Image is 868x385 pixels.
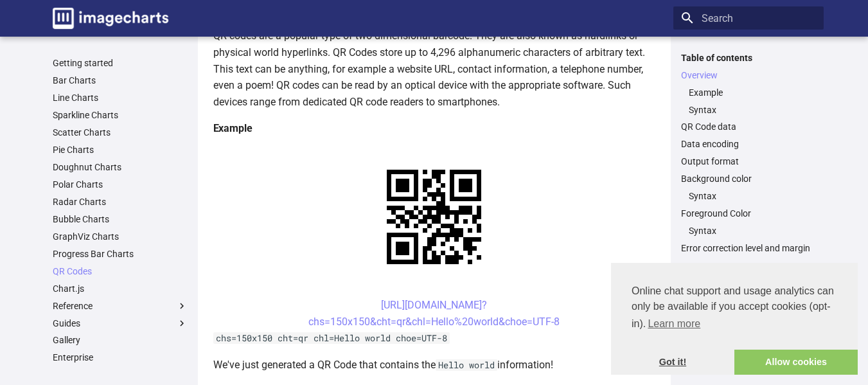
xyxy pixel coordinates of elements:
[681,242,816,254] a: Error correction level and margin
[646,314,702,334] a: learn more about cookies
[53,161,188,173] a: Doughnut Charts
[53,57,188,69] a: Getting started
[681,87,816,116] nav: Overview
[53,318,188,329] label: Guides
[48,3,173,34] a: Image-Charts documentation
[681,138,816,150] a: Data encoding
[681,121,816,132] a: QR Code data
[53,196,188,208] a: Radar Charts
[364,147,504,287] img: chart
[611,350,734,375] a: dismiss cookie message
[53,283,188,294] a: Chart.js
[681,190,816,202] nav: Background color
[689,190,816,202] a: Syntax
[681,173,816,184] a: Background color
[308,299,560,328] a: [URL][DOMAIN_NAME]?chs=150x150&cht=qr&chl=Hello%20world&choe=UTF-8
[53,127,188,138] a: Scatter Charts
[681,69,816,81] a: Overview
[53,352,188,363] a: Enterprise
[213,120,655,137] h4: Example
[673,52,824,255] nav: Table of contents
[53,248,188,260] a: Progress Bar Charts
[53,334,188,346] a: Gallery
[53,231,188,242] a: GraphViz Charts
[681,156,816,167] a: Output format
[681,225,816,237] nav: Foreground Color
[689,104,816,116] a: Syntax
[53,265,188,277] a: QR Codes
[673,52,824,64] label: Table of contents
[689,225,816,237] a: Syntax
[673,6,824,30] input: Search
[53,144,188,156] a: Pie Charts
[681,208,816,219] a: Foreground Color
[611,263,858,375] div: cookieconsent
[436,359,497,371] code: Hello world
[53,213,188,225] a: Bubble Charts
[213,357,655,373] p: We've just generated a QR Code that contains the information!
[632,283,837,334] span: Online chat support and usage analytics can only be available if you accept cookies (opt-in).
[689,87,816,98] a: Example
[53,109,188,121] a: Sparkline Charts
[734,350,858,375] a: allow cookies
[53,92,188,103] a: Line Charts
[53,179,188,190] a: Polar Charts
[213,28,655,110] p: QR codes are a popular type of two-dimensional barcode. They are also known as hardlinks or physi...
[53,369,188,381] a: SDK & libraries
[53,8,168,29] img: logo
[213,332,450,344] code: chs=150x150 cht=qr chl=Hello world choe=UTF-8
[53,300,188,312] label: Reference
[53,75,188,86] a: Bar Charts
